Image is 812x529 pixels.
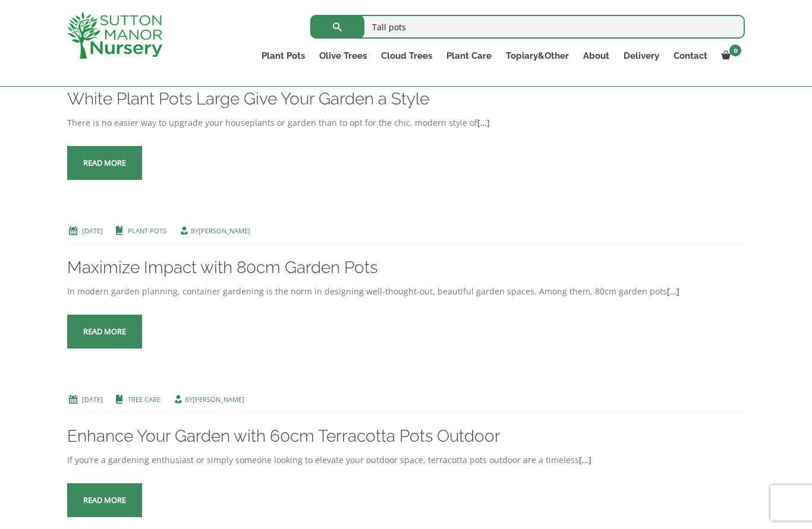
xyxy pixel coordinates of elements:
a: Plant Pots [254,47,312,64]
a: Contact [666,47,715,64]
a: White Plant Pots Large Give Your Garden a Style [67,89,429,109]
a: About [576,47,616,64]
a: […] [579,454,591,465]
a: Enhance Your Garden with 60cm Terracotta Pots Outdoor [67,426,501,446]
a: Olive Trees [312,47,374,64]
span: 0 [729,45,741,56]
a: [DATE] [82,226,103,235]
a: [DATE] [82,395,103,404]
a: Delivery [616,47,666,64]
a: […] [667,286,679,297]
a: Read more [67,146,142,180]
a: 0 [715,47,745,64]
div: In modern garden planning, container gardening is the norm in designing well-thought-out, beautif... [67,284,745,299]
a: Read more [67,483,142,517]
a: Plant Care [439,47,499,64]
a: Plant Pots [128,226,166,235]
a: Cloud Trees [374,47,439,64]
a: Tree Care [128,395,160,404]
a: [PERSON_NAME] [199,226,250,235]
a: Topiary&Other [499,47,576,64]
a: Read more [67,315,142,349]
input: Search... [310,15,745,39]
span: by [172,395,244,404]
a: [PERSON_NAME] [193,395,244,404]
a: […] [477,117,490,128]
div: There is no easier way to upgrade your houseplants or garden than to opt for the chic, modern sty... [67,116,745,130]
a: Maximize Impact with 80cm Garden Pots [67,258,377,277]
div: If you’re a gardening enthusiast or simply someone looking to elevate your outdoor space, terraco... [67,453,745,467]
img: logo [67,12,162,59]
span: by [178,226,250,235]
